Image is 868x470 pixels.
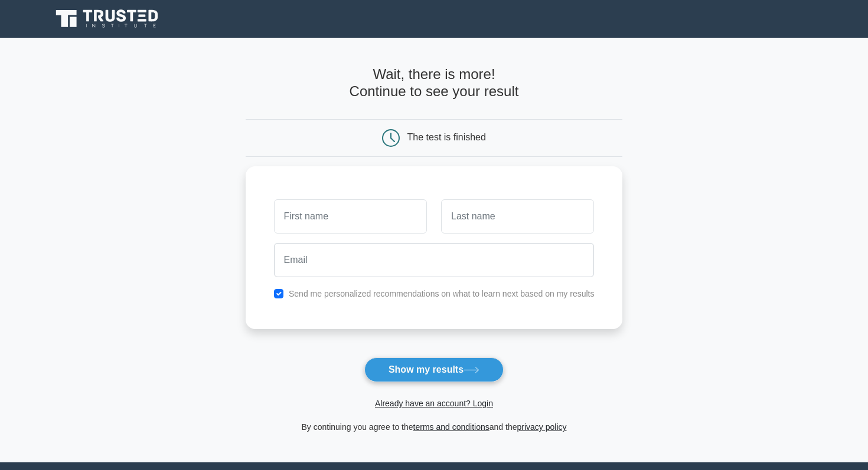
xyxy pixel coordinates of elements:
[413,422,490,432] a: terms and conditions
[517,422,567,432] a: privacy policy
[246,66,623,100] h4: Wait, there is more! Continue to see your result
[289,289,595,298] label: Send me personalized recommendations on what to learn next based on my results
[375,399,493,408] a: Already have an account? Login
[274,199,427,234] input: First name
[239,420,630,434] div: By continuing you agree to the and the
[274,243,595,277] input: Email
[364,357,504,382] button: Show my results
[407,132,486,142] div: The test is finished
[441,199,594,234] input: Last name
